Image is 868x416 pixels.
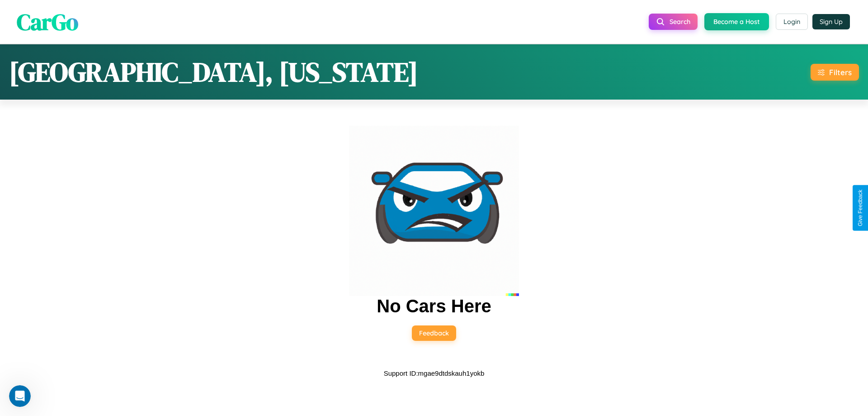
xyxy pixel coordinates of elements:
button: Filters [811,64,859,81]
img: car [349,126,519,296]
button: Sign Up [812,14,850,29]
h2: No Cars Here [377,296,491,316]
button: Search [649,14,698,30]
h1: [GEOGRAPHIC_DATA], [US_STATE] [9,53,418,91]
iframe: Intercom live chat [9,385,31,407]
div: Filters [829,67,852,77]
button: Become a Host [704,13,769,30]
span: Search [670,18,690,26]
button: Feedback [412,325,456,341]
p: Support ID: mgae9dtdskauh1yokb [384,367,485,379]
div: Give Feedback [857,190,863,226]
span: CarGo [17,6,78,37]
button: Login [776,14,808,30]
